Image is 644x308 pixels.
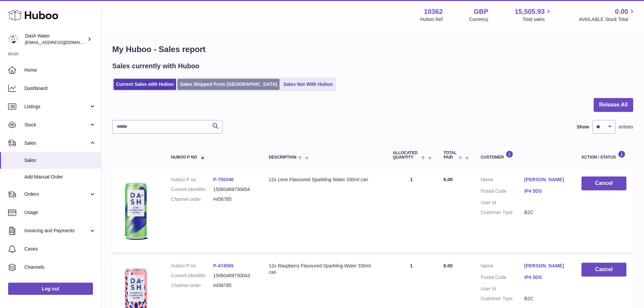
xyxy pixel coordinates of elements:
dt: User Id [481,199,524,206]
h2: Sales currently with Huboo [112,62,199,71]
a: IP4 5DS [524,188,568,194]
dd: B2C [524,295,568,302]
span: Stock [24,122,89,128]
span: 6.00 [444,263,453,268]
button: Cancel [581,176,626,190]
a: [PERSON_NAME] [524,263,568,269]
span: Sales [24,140,89,146]
span: 0.00 [615,7,628,16]
dt: Name [481,176,524,185]
span: AVAILABLE Stock Total [579,16,636,23]
a: P-755346 [213,177,234,182]
div: Dash Water [25,33,86,46]
a: 15,505.93 Total sales [515,7,552,23]
img: 103621706197473.png [119,176,153,244]
span: 6.00 [444,177,453,182]
dt: Postal Code [481,188,524,196]
a: P-474565 [213,263,234,268]
span: 15,505.93 [515,7,545,16]
td: 1 [386,170,437,253]
strong: 10362 [424,7,443,16]
div: 12x Lime Flavoured Sparkling Water 330ml can [269,176,379,183]
span: Total sales [522,16,552,23]
span: Usage [24,209,96,216]
dt: Huboo P no [171,263,213,269]
dd: 15060489730043 [213,273,255,279]
a: Current Sales with Huboo [114,79,176,90]
img: internalAdmin-10362@internal.huboo.com [8,34,18,44]
button: Release All [594,98,633,112]
span: Dashboard [24,85,96,92]
strong: GBP [474,7,488,16]
span: Add Manual Order [24,174,96,180]
a: Sales Not With Huboo [281,79,335,90]
label: Show [577,124,589,130]
dt: Huboo P no [171,176,213,183]
a: 0.00 AVAILABLE Stock Total [579,7,636,23]
dt: User Id [481,286,524,292]
div: 12x Raspberry Flavoured Sparkling Water 330ml can [269,263,379,276]
dt: Name [481,263,524,271]
button: Cancel [581,263,626,277]
span: ALLOCATED Quantity [393,151,420,160]
div: Customer [481,150,568,160]
div: Currency [469,16,488,23]
span: Description [269,155,296,160]
dd: #456785 [213,196,255,203]
span: Sales [24,157,96,164]
span: Home [24,67,96,73]
span: Huboo P no [171,155,197,160]
span: Invoicing and Payments [24,228,89,234]
dt: Customer Type [481,209,524,216]
h1: My Huboo - Sales report [112,44,633,55]
dd: B2C [524,209,568,216]
span: Channels [24,264,96,270]
span: entries [619,124,633,130]
span: Orders [24,191,89,197]
dt: Current identifier [171,273,213,279]
div: Action / Status [581,150,626,160]
dt: Customer Type [481,295,524,302]
dt: Current identifier [171,186,213,193]
a: [PERSON_NAME] [524,176,568,183]
dd: 15060489730654 [213,186,255,193]
a: Sales Shipped From [GEOGRAPHIC_DATA] [177,79,280,90]
a: Log out [8,283,93,295]
a: IP4 5DS [524,274,568,281]
span: [EMAIL_ADDRESS][DOMAIN_NAME] [25,40,99,45]
span: Listings [24,103,89,110]
dt: Postal Code [481,274,524,282]
div: Huboo Ref [420,16,443,23]
dt: Channel order [171,282,213,289]
dd: #456785 [213,282,255,289]
span: Total paid [444,151,457,160]
dt: Channel order [171,196,213,203]
span: Cases [24,246,96,252]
